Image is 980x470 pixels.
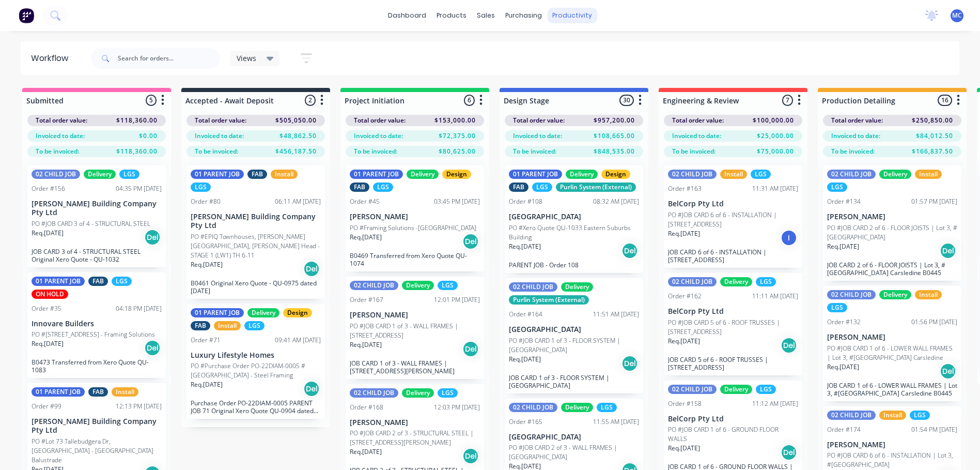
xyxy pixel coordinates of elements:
[191,279,321,295] p: B0461 Original Xero Quote - QU-0975 dated [DATE]
[303,261,320,277] div: Del
[593,417,639,427] div: 11:55 AM [DATE]
[621,355,638,372] div: Del
[191,183,211,192] div: LGS
[752,399,798,408] div: 11:12 AM [DATE]
[912,116,953,125] span: $250,850.00
[547,8,597,23] div: productivity
[505,165,643,273] div: 01 PARENT JOBDeliveryDesignFABLGSPurlin System (External)Order #10808:32 AM [DATE][GEOGRAPHIC_DAT...
[513,131,562,141] span: Invoiced to date:
[283,308,312,317] div: Design
[827,382,957,397] p: JOB CARD 1 of 6 - LOWER WALL FRAMES | Lot 3, #[GEOGRAPHIC_DATA] Carsledine B0445
[827,425,861,434] div: Order #174
[442,170,471,179] div: Design
[27,272,166,378] div: 01 PARENT JOBFABLGSON HOLDOrder #3504:18 PM [DATE]Innovare BuildersPO #[STREET_ADDRESS] - Framing...
[509,310,542,319] div: Order #164
[593,197,639,206] div: 08:32 AM [DATE]
[350,359,480,375] p: JOB CARD 1 of 3 - WALL FRAMES | [STREET_ADDRESS][PERSON_NAME]
[597,403,617,412] div: LGS
[247,170,267,179] div: FAB
[275,197,321,206] div: 06:11 AM [DATE]
[827,223,957,242] p: PO #JOB CARD 2 of 6 - FLOOR JOISTS | Lot 3, #[GEOGRAPHIC_DATA]
[350,213,480,221] p: [PERSON_NAME]
[350,281,398,290] div: 02 CHILD JOB
[438,281,458,290] div: LGS
[237,53,256,64] span: Views
[601,170,630,179] div: Design
[195,116,246,125] span: Total order value:
[191,213,321,230] p: [PERSON_NAME] Building Company Pty Ltd
[509,433,639,442] p: [GEOGRAPHIC_DATA]
[911,425,957,434] div: 01:54 PM [DATE]
[752,292,798,301] div: 11:11 AM [DATE]
[32,277,85,286] div: 01 PARENT JOB
[116,147,158,156] span: $118,360.00
[346,277,484,379] div: 02 CHILD JOBDeliveryLGSOrder #16712:01 PM [DATE][PERSON_NAME]PO #JOB CARD 1 of 3 - WALL FRAMES | ...
[668,292,702,301] div: Order #162
[88,277,108,286] div: FAB
[668,425,798,444] p: PO #JOB CARD 1 of 6 - GROUND FLOOR WALLS
[271,170,298,179] div: Install
[509,242,541,251] p: Req. [DATE]
[668,356,798,371] p: JOB CARD 5 of 6 - ROOF TRUSSES | [STREET_ADDRESS]
[823,165,961,281] div: 02 CHILD JOBDeliveryInstallLGSOrder #13401:57 PM [DATE][PERSON_NAME]PO #JOB CARD 2 of 6 - FLOOR J...
[32,248,162,263] p: JOB CARD 3 of 4 - STRUCTURAL STEEL Original Xero Quote - QU-1032
[915,170,942,179] div: Install
[952,11,962,20] span: MC
[191,361,321,380] p: PO #Purchase Order PO-22DIAM-0005 #[GEOGRAPHIC_DATA] - Steel Framing
[32,229,64,238] p: Req. [DATE]
[350,340,382,350] p: Req. [DATE]
[827,451,957,469] p: PO #JOB CARD 6 of 6 - INSTALLATION | Lot 3, #[GEOGRAPHIC_DATA]
[32,387,85,397] div: 01 PARENT JOB
[32,200,162,217] p: [PERSON_NAME] Building Company Pty Ltd
[594,116,635,125] span: $957,200.00
[509,213,639,221] p: [GEOGRAPHIC_DATA]
[247,308,279,317] div: Delivery
[827,317,861,327] div: Order #132
[116,402,162,411] div: 12:13 PM [DATE]
[831,131,880,141] span: Invoiced to date:
[672,116,724,125] span: Total order value:
[827,441,957,449] p: [PERSON_NAME]
[350,311,480,320] p: [PERSON_NAME]
[672,147,715,156] span: To be invoiced:
[756,277,776,286] div: LGS
[31,52,73,65] div: Workflow
[195,147,238,156] span: To be invoiced:
[116,304,162,313] div: 04:18 PM [DATE]
[827,362,859,372] p: Req. [DATE]
[781,337,797,354] div: Del
[509,197,542,206] div: Order #108
[36,147,79,156] span: To be invoiced:
[112,277,132,286] div: LGS
[668,210,798,229] p: PO #JOB CARD 6 of 6 - INSTALLATION | [STREET_ADDRESS]
[434,295,480,305] div: 12:01 PM [DATE]
[509,183,528,192] div: FAB
[561,282,593,292] div: Delivery
[462,233,479,250] div: Del
[32,320,162,328] p: Innovare Builders
[509,336,639,355] p: PO #JOB CARD 1 of 3 - FLOOR SYSTEM | [GEOGRAPHIC_DATA]
[350,403,383,412] div: Order #168
[720,277,752,286] div: Delivery
[191,351,321,360] p: Luxury Lifestyle Homes
[434,403,480,412] div: 12:03 PM [DATE]
[879,411,906,420] div: Install
[668,248,798,264] p: JOB CARD 6 of 6 - INSTALLATION | [STREET_ADDRESS]
[195,131,244,141] span: Invoiced to date:
[116,184,162,193] div: 04:35 PM [DATE]
[827,170,876,179] div: 02 CHILD JOB
[350,418,480,427] p: [PERSON_NAME]
[827,333,957,342] p: [PERSON_NAME]
[438,388,458,398] div: LGS
[566,170,598,179] div: Delivery
[668,229,700,238] p: Req. [DATE]
[594,147,635,156] span: $848,535.00
[664,165,802,268] div: 02 CHILD JOBInstallLGSOrder #16311:31 AM [DATE]BelCorp Pty LtdPO #JOB CARD 6 of 6 - INSTALLATION ...
[509,443,639,462] p: PO #JOB CARD 2 of 3 - WALL FRAMES | [GEOGRAPHIC_DATA]
[720,170,747,179] div: Install
[827,183,847,192] div: LGS
[879,290,911,299] div: Delivery
[668,200,798,208] p: BelCorp Pty Ltd
[32,437,162,465] p: PO #Lot 73 Tallebudgera Dr, [GEOGRAPHIC_DATA] - [GEOGRAPHIC_DATA] Balustrade
[827,197,861,206] div: Order #134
